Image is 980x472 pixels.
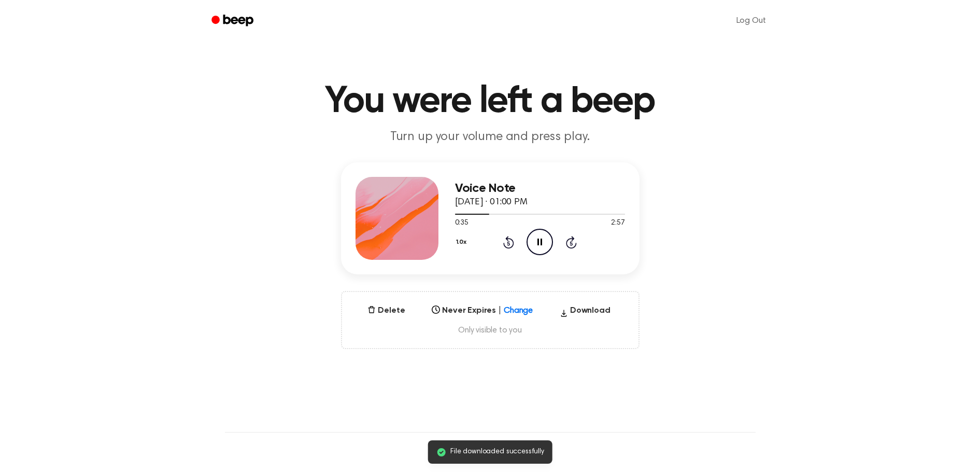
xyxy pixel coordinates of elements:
[611,218,624,229] span: 2:57
[363,304,409,317] button: Delete
[455,218,468,229] span: 0:35
[726,8,776,33] a: Log Out
[354,325,626,336] span: Only visible to you
[291,129,689,146] p: Turn up your volume and press play.
[455,182,625,196] h3: Voice Note
[556,304,615,321] button: Download
[204,11,263,31] a: Beep
[455,233,471,251] button: 1.0x
[450,447,544,457] span: File downloaded successfully
[455,198,528,207] span: [DATE] · 01:00 PM
[225,83,756,120] h1: You were left a beep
